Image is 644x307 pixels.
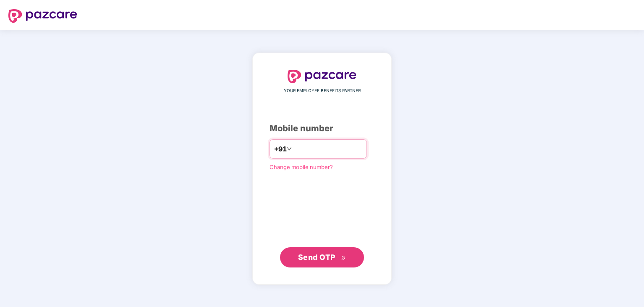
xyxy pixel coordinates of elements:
[274,144,287,154] span: +91
[341,255,346,261] span: double-right
[284,87,361,94] span: YOUR EMPLOYEE BENEFITS PARTNER
[298,253,335,262] span: Send OTP
[280,247,364,267] button: Send OTPdouble-right
[8,9,77,23] img: logo
[270,164,333,170] a: Change mobile number?
[288,70,356,83] img: logo
[287,146,292,151] span: down
[270,122,374,135] div: Mobile number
